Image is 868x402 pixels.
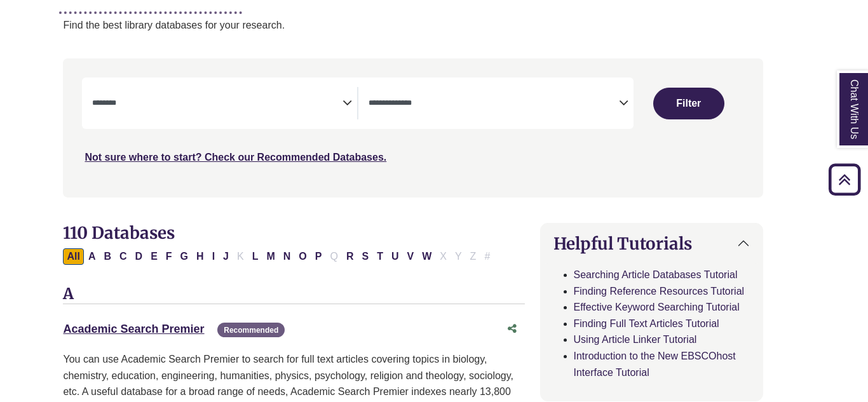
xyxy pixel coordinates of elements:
button: Filter Results F [162,248,176,265]
textarea: Search [369,99,619,109]
button: Helpful Tutorials [541,224,763,264]
a: Not sure where to start? Check our Recommended Databases. [85,152,386,163]
span: 110 Databases [63,222,175,243]
button: Filter Results B [100,248,115,265]
textarea: Search [92,99,342,109]
a: Academic Search Premier [63,323,204,335]
button: Filter Results V [403,248,417,265]
button: Filter Results L [248,248,262,265]
a: Finding Reference Resources Tutorial [574,286,745,297]
h3: A [63,285,524,304]
a: Back to Top [824,171,865,188]
div: Alpha-list to filter by first letter of database name [63,250,495,261]
a: Finding Full Text Articles Tutorial [574,318,719,329]
a: Using Article Linker Tutorial [574,334,697,345]
button: Filter Results I [208,248,219,265]
button: Filter Results S [358,248,372,265]
button: Filter Results N [280,248,295,265]
button: Filter Results O [295,248,310,265]
button: Filter Results E [147,248,161,265]
a: Searching Article Databases Tutorial [574,269,738,280]
button: Filter Results P [311,248,326,265]
button: Filter Results U [388,248,403,265]
button: Filter Results M [262,248,278,265]
button: All [63,248,83,265]
button: Filter Results G [177,248,192,265]
a: Effective Keyword Searching Tutorial [574,302,740,312]
p: Find the best library databases for your research. [63,17,763,34]
span: Recommended [217,323,285,337]
nav: Search filters [63,58,763,197]
button: Filter Results C [116,248,131,265]
button: Filter Results J [219,248,233,265]
button: Filter Results A [85,248,100,265]
button: Share this database [499,317,525,341]
button: Filter Results T [373,248,387,265]
button: Filter Results H [193,248,208,265]
button: Filter Results D [132,248,147,265]
a: Introduction to the New EBSCOhost Interface Tutorial [574,351,736,378]
button: Filter Results W [418,248,435,265]
button: Filter Results R [342,248,358,265]
button: Submit for Search Results [653,88,724,119]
